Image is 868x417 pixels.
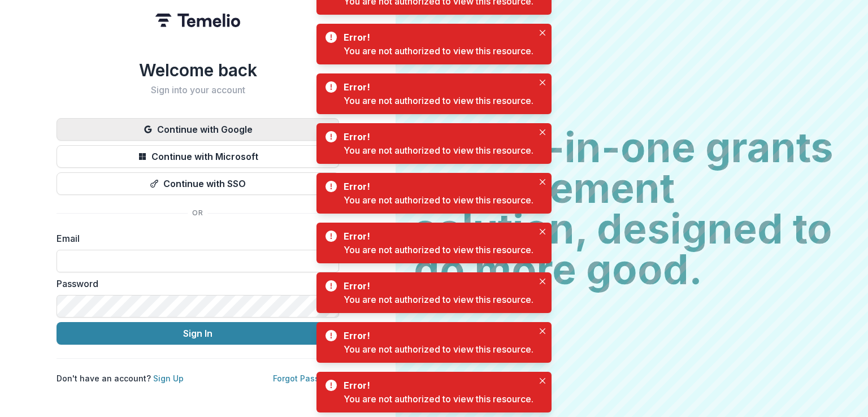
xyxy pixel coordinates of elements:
[344,379,529,392] div: Error!
[344,94,533,107] div: You are not authorized to view this resource.
[344,293,533,306] div: You are not authorized to view this resource.
[536,374,549,388] button: Close
[344,229,529,243] div: Error!
[536,225,549,238] button: Close
[536,125,549,139] button: Close
[57,322,339,345] button: Sign In
[344,180,529,193] div: Error!
[344,329,529,342] div: Error!
[155,14,240,27] img: Temelio
[536,175,549,189] button: Close
[344,193,533,207] div: You are not authorized to view this resource.
[344,342,533,356] div: You are not authorized to view this resource.
[153,373,184,383] a: Sign Up
[57,85,339,95] h2: Sign into your account
[536,324,549,338] button: Close
[57,172,339,195] button: Continue with SSO
[536,26,549,40] button: Close
[57,372,184,384] p: Don't have an account?
[344,31,529,44] div: Error!
[344,243,533,257] div: You are not authorized to view this resource.
[344,144,533,157] div: You are not authorized to view this resource.
[536,76,549,89] button: Close
[344,130,529,144] div: Error!
[57,145,339,168] button: Continue with Microsoft
[536,275,549,288] button: Close
[57,118,339,141] button: Continue with Google
[344,44,533,58] div: You are not authorized to view this resource.
[57,232,332,245] label: Email
[344,279,529,293] div: Error!
[57,277,332,290] label: Password
[344,392,533,406] div: You are not authorized to view this resource.
[273,373,339,383] a: Forgot Password
[57,60,339,80] h1: Welcome back
[344,80,529,94] div: Error!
